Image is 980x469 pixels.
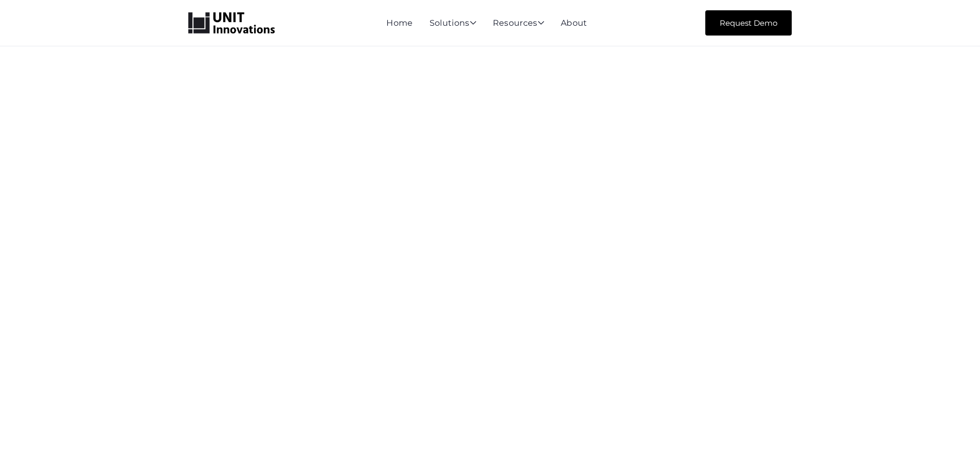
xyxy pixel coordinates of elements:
a: About [561,18,587,28]
span:  [470,19,476,27]
a: Request Demo [705,10,792,36]
span:  [538,19,544,27]
a: Home [386,18,413,28]
div: Solutions [430,19,476,28]
div: Resources [493,19,544,28]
